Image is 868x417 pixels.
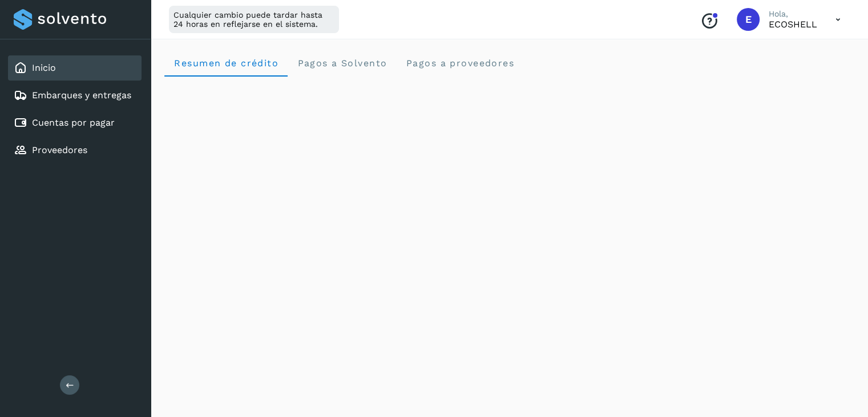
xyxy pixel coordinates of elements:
div: Cuentas por pagar [8,110,142,135]
div: Cualquier cambio puede tardar hasta 24 horas en reflejarse en el sistema. [169,6,339,33]
p: Hola, [769,9,817,19]
span: Pagos a Solvento [297,58,387,69]
span: Resumen de crédito [173,58,278,69]
a: Embarques y entregas [32,90,131,101]
p: ECOSHELL [769,19,817,30]
div: Proveedores [8,138,142,163]
div: Embarques y entregas [8,83,142,108]
a: Cuentas por pagar [32,117,115,128]
span: Pagos a proveedores [405,58,514,69]
div: Inicio [8,55,142,81]
a: Inicio [32,62,56,73]
a: Proveedores [32,145,87,155]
